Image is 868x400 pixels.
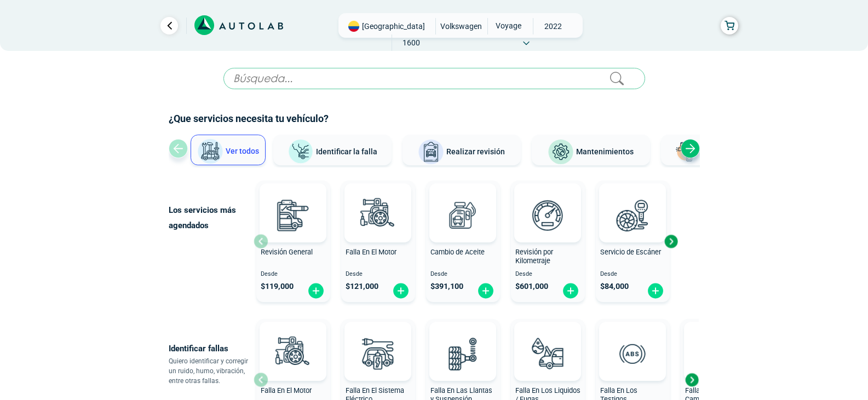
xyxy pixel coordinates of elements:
[683,372,700,388] div: Next slide
[562,282,579,299] img: fi_plus-circle2.svg
[430,248,485,256] span: Cambio de Aceite
[616,324,649,357] img: AD0BCuuxAAAAAElFTkSuQmCC
[596,181,670,302] button: Servicio de Escáner Desde $84,000
[191,135,266,165] button: Ver todos
[261,248,313,256] span: Revisión General
[197,138,223,165] img: Ver todos
[288,139,314,165] img: Identificar la falla
[392,34,431,51] span: 1600
[647,282,664,299] img: fi_plus-circle2.svg
[600,282,629,291] span: $ 84,000
[169,202,254,233] p: Los servicios más agendados
[511,181,585,302] button: Revisión por Kilometraje Desde $601,000
[426,181,500,302] button: Cambio de Aceite Desde $391,100
[354,191,402,239] img: diagnostic_engine-v3.svg
[548,139,574,165] img: Mantenimientos
[269,329,317,378] img: diagnostic_engine-v3.svg
[533,18,572,34] span: 2022
[446,324,479,357] img: AD0BCuuxAAAAAElFTkSuQmCC
[672,139,699,165] img: Latonería y Pintura
[226,147,259,155] span: Ver todos
[277,324,309,357] img: AD0BCuuxAAAAAElFTkSuQmCC
[361,185,394,218] img: AD0BCuuxAAAAAElFTkSuQmCC
[361,324,394,357] img: AD0BCuuxAAAAAElFTkSuQmCC
[392,282,410,299] img: fi_plus-circle2.svg
[515,248,553,265] span: Revisión por Kilometraje
[531,324,564,357] img: AD0BCuuxAAAAAElFTkSuQmCC
[446,185,479,218] img: AD0BCuuxAAAAAElFTkSuQmCC
[531,185,564,218] img: AD0BCuuxAAAAAElFTkSuQmCC
[269,191,317,239] img: revision_general-v3.svg
[693,329,741,378] img: diagnostic_caja-de-cambios-v3.svg
[524,191,572,239] img: revision_por_kilometraje-v3.svg
[600,271,665,278] span: Desde
[261,282,294,291] span: $ 119,000
[277,185,309,218] img: AD0BCuuxAAAAAElFTkSuQmCC
[256,181,330,302] button: Revisión General Desde $119,000
[169,341,254,356] p: Identificar fallas
[576,147,634,156] span: Mantenimientos
[616,185,649,218] img: AD0BCuuxAAAAAElFTkSuQmCC
[169,112,700,126] h2: ¿Que servicios necesita tu vehículo?
[439,191,487,239] img: cambio_de_aceite-v3.svg
[515,282,548,291] span: $ 601,000
[160,17,178,34] a: Ir al paso anterior
[346,271,411,278] span: Desde
[307,282,325,299] img: fi_plus-circle2.svg
[346,282,378,291] span: $ 121,000
[439,329,487,378] img: diagnostic_suspension-v3.svg
[430,282,463,291] span: $ 391,100
[532,135,650,165] button: Mantenimientos
[440,18,482,34] span: VOLKSWAGEN
[681,139,700,158] div: Next slide
[477,282,495,299] img: fi_plus-circle2.svg
[273,135,392,165] button: Identificar la falla
[354,329,402,378] img: diagnostic_bombilla-v3.svg
[608,329,657,378] img: diagnostic_diagnostic_abs-v3.svg
[488,18,527,33] span: VOYAGE
[316,147,377,155] span: Identificar la falla
[430,271,496,278] span: Desde
[362,21,425,32] span: [GEOGRAPHIC_DATA]
[348,21,359,32] img: Flag of COLOMBIA
[608,191,657,239] img: escaner-v3.svg
[515,271,580,278] span: Desde
[418,139,444,165] img: Realizar revisión
[663,233,679,250] div: Next slide
[261,271,326,278] span: Desde
[346,248,396,256] span: Falla En El Motor
[223,68,645,89] input: Búsqueda...
[403,135,521,165] button: Realizar revisión
[446,147,505,156] span: Realizar revisión
[341,181,415,302] button: Falla En El Motor Desde $121,000
[169,356,254,386] p: Quiero identificar y corregir un ruido, humo, vibración, entre otras fallas.
[261,386,312,395] span: Falla En El Motor
[600,248,661,256] span: Servicio de Escáner
[524,329,572,378] img: diagnostic_gota-de-sangre-v3.svg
